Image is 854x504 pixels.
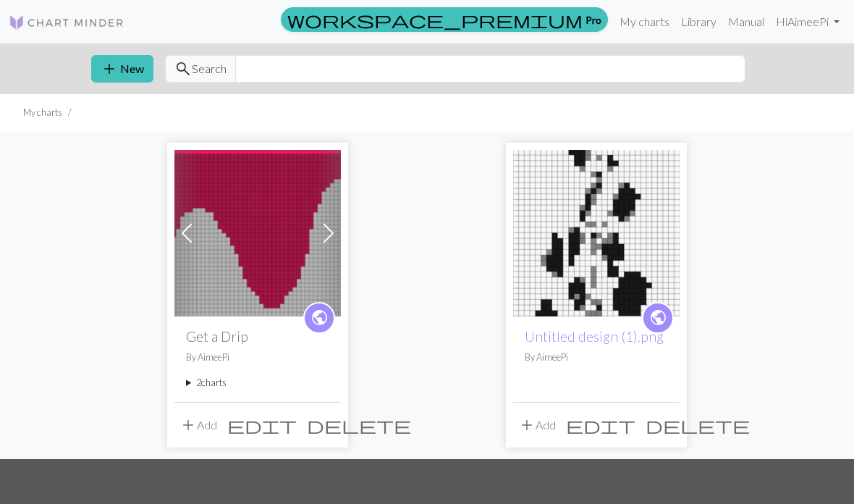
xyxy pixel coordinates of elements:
p: By AimeePi [525,350,668,364]
span: edit [227,415,297,435]
a: public [642,302,674,334]
button: Delete [640,411,755,439]
span: workspace_premium [287,9,583,30]
a: HiAimeePi [770,7,845,36]
i: Edit [566,416,635,434]
img: Get a Drip [174,150,341,316]
li: My charts [23,106,62,119]
i: public [649,303,667,332]
i: public [310,303,329,332]
button: New [91,55,153,83]
a: Manual [722,7,770,36]
button: Add [513,411,561,439]
a: My charts [614,7,675,36]
span: edit [566,415,635,435]
span: add [179,415,197,435]
span: public [310,306,329,329]
a: public [303,302,335,334]
i: Edit [227,416,297,434]
span: Search [192,60,227,77]
button: Delete [302,411,416,439]
p: By AimeePi [186,350,329,364]
button: Edit [561,411,640,439]
a: Get a Drip [174,224,341,238]
a: Library [675,7,722,36]
a: Pro [281,7,608,32]
span: search [174,59,192,79]
a: Untitled design (1).png [525,328,664,345]
span: public [649,306,667,329]
span: delete [307,415,411,435]
span: delete [646,415,750,435]
img: Untitled design (1).png [513,150,680,316]
h2: Get a Drip [186,328,329,345]
span: add [101,59,118,79]
button: Edit [222,411,302,439]
button: Add [174,411,222,439]
img: Logo [9,14,124,31]
span: add [518,415,536,435]
a: Untitled design (1).png [513,224,680,238]
summary: 2charts [186,376,329,390]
